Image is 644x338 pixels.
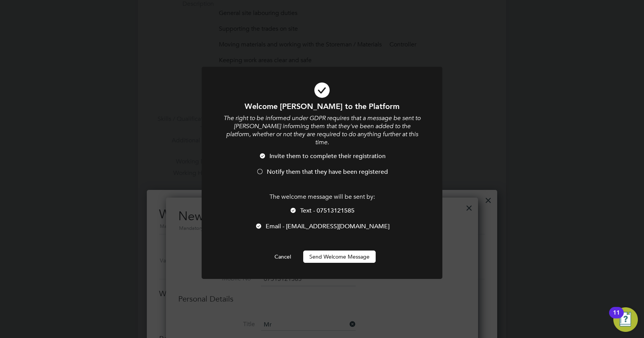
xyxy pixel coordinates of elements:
button: Open Resource Center, 11 new notifications [613,307,638,332]
button: Cancel [268,251,297,263]
span: Invite them to complete their registration [269,152,386,160]
p: The welcome message will be sent by: [222,193,422,201]
span: Text - 07513121585 [300,207,355,214]
span: Email - [EMAIL_ADDRESS][DOMAIN_NAME] [266,223,389,230]
i: The right to be informed under GDPR requires that a message be sent to [PERSON_NAME] informing th... [223,114,421,146]
div: 11 [613,313,620,323]
h1: Welcome [PERSON_NAME] to the Platform [222,101,422,111]
span: Notify them that they have been registered [267,168,388,176]
button: Send Welcome Message [303,251,376,263]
